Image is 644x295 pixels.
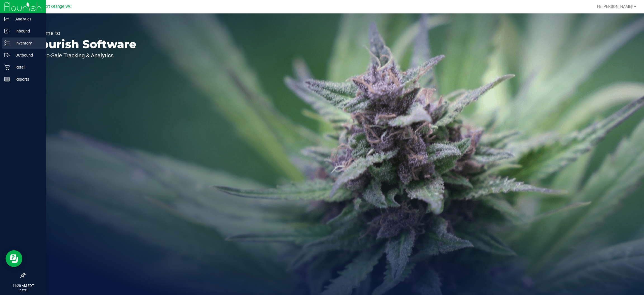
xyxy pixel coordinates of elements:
p: Inbound [10,28,43,34]
p: Retail [10,64,43,71]
inline-svg: Analytics [4,16,10,22]
p: 11:20 AM EDT [3,283,43,288]
p: Reports [10,76,43,83]
inline-svg: Retail [4,64,10,70]
p: [DATE] [3,288,43,292]
p: Welcome to [30,30,136,36]
inline-svg: Inbound [4,28,10,34]
p: Flourish Software [30,39,136,50]
p: Analytics [10,16,43,22]
inline-svg: Outbound [4,52,10,58]
p: Outbound [10,52,43,58]
span: Hi, [PERSON_NAME]! [597,4,633,9]
p: Inventory [10,40,43,46]
span: Port Orange WC [42,4,72,9]
inline-svg: Inventory [4,40,10,46]
inline-svg: Reports [4,76,10,82]
p: Seed-to-Sale Tracking & Analytics [30,53,136,58]
iframe: Resource center [6,250,22,267]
